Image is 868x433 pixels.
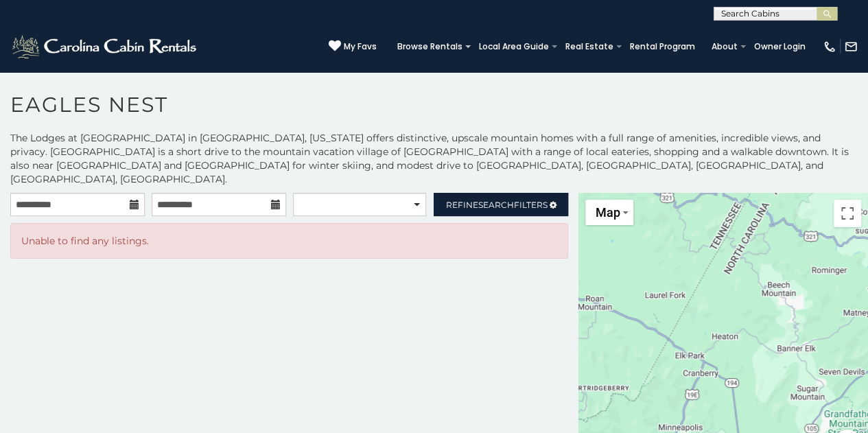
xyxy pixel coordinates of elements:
[559,37,620,56] a: Real Estate
[434,193,568,216] a: RefineSearchFilters
[705,37,744,56] a: About
[10,33,200,60] img: White-1-2.png
[390,37,469,56] a: Browse Rentals
[21,234,557,248] p: Unable to find any listings.
[834,200,861,227] button: Toggle fullscreen view
[585,200,633,225] button: Change map style
[747,37,812,56] a: Owner Login
[595,205,620,220] span: Map
[823,40,836,54] img: phone-regular-white.png
[446,200,548,210] span: Refine Filters
[472,37,556,56] a: Local Area Guide
[623,37,702,56] a: Rental Program
[844,40,858,54] img: mail-regular-white.png
[344,40,377,53] span: My Favs
[478,200,514,210] span: Search
[329,40,377,54] a: My Favs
